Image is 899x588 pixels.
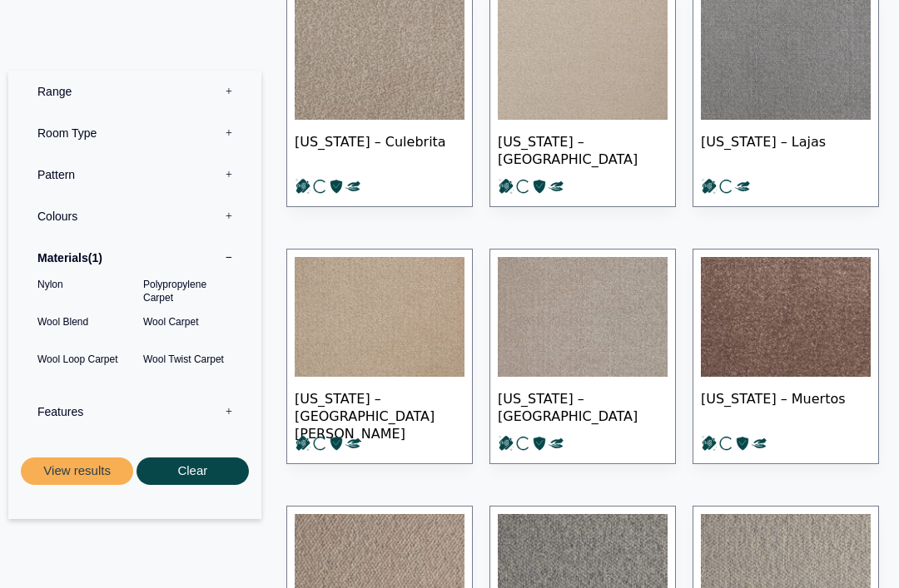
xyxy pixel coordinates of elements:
label: Room Type [21,112,249,154]
span: 1 [88,251,102,264]
button: View results [21,457,133,485]
span: [US_STATE] – Muertos [701,377,871,435]
label: Range [21,71,249,112]
span: [US_STATE] – [GEOGRAPHIC_DATA] [498,377,668,435]
span: [US_STATE] – Lajas [701,120,871,178]
button: Clear [137,457,249,485]
label: Pattern [21,154,249,195]
span: [US_STATE] – [GEOGRAPHIC_DATA] [498,120,668,178]
span: [US_STATE] – [GEOGRAPHIC_DATA][PERSON_NAME] [295,377,464,435]
a: [US_STATE] – [GEOGRAPHIC_DATA][PERSON_NAME] [286,249,473,464]
label: Materials [21,237,249,279]
a: [US_STATE] – [GEOGRAPHIC_DATA] [489,249,676,464]
label: Features [21,391,249,432]
label: Colours [21,195,249,237]
span: [US_STATE] – Culebrita [295,120,464,178]
a: [US_STATE] – Muertos [693,249,879,464]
